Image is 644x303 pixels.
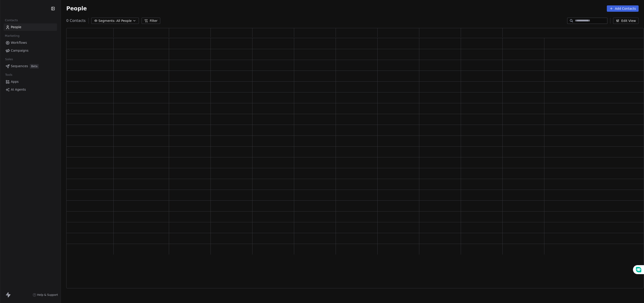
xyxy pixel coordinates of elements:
span: Campaigns [11,48,28,53]
a: Workflows [4,39,57,46]
a: AI Agents [4,86,57,93]
span: Workflows [11,40,27,45]
a: SequencesBeta [4,62,57,70]
span: People [66,5,87,12]
span: Apps [11,79,19,84]
span: Sales [3,56,15,63]
a: Help & Support [33,293,58,297]
span: Help & Support [37,293,58,297]
div: grid [66,38,644,289]
span: Contacts [3,17,20,24]
span: 0 Contacts [66,18,86,23]
button: Add Contacts [607,5,639,12]
a: People [4,23,57,31]
span: People [11,25,21,30]
span: All People [116,18,132,23]
a: Campaigns [4,47,57,54]
span: Marketing [3,32,21,39]
span: Sequences [11,64,28,69]
span: Beta [30,64,39,69]
span: Segments: [99,18,115,23]
button: Filter [142,18,160,24]
a: Apps [4,78,57,85]
button: Edit View [613,18,639,24]
span: AI Agents [11,87,26,92]
span: Tools [3,71,14,78]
